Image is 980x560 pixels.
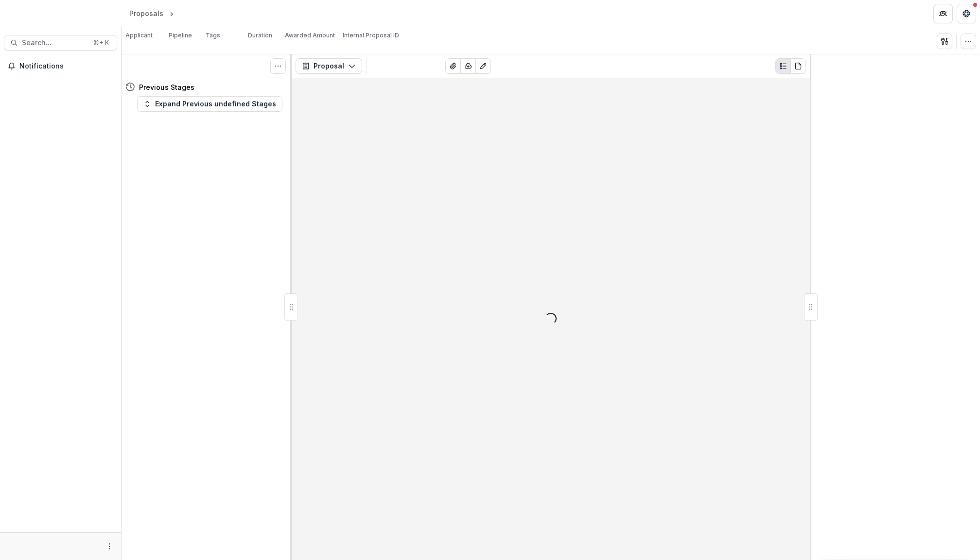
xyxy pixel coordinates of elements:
[248,31,272,40] p: Duration
[4,35,117,51] button: Search...
[296,58,362,74] button: Proposal
[475,58,491,74] button: Edit as form
[125,6,217,20] nav: breadcrumb
[285,31,335,40] p: Awarded Amount
[206,31,220,40] p: Tags
[125,31,153,40] p: Applicant
[91,37,111,48] div: ⌘ + K
[775,58,791,74] button: Plaintext view
[129,8,163,18] div: Proposals
[104,541,115,552] button: More
[125,6,167,20] a: Proposals
[790,58,806,74] button: PDF view
[19,62,113,70] span: Notifications
[22,39,87,47] span: Search...
[169,31,192,40] p: Pipeline
[270,58,286,74] button: Toggle View Cancelled Tasks
[139,82,194,92] h4: Previous Stages
[957,4,976,23] button: Get Help
[445,58,461,74] button: View Attached Files
[933,4,953,23] button: Partners
[343,31,399,40] p: Internal Proposal ID
[137,96,282,112] button: Expand Previous undefined Stages
[4,58,117,74] button: Notifications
